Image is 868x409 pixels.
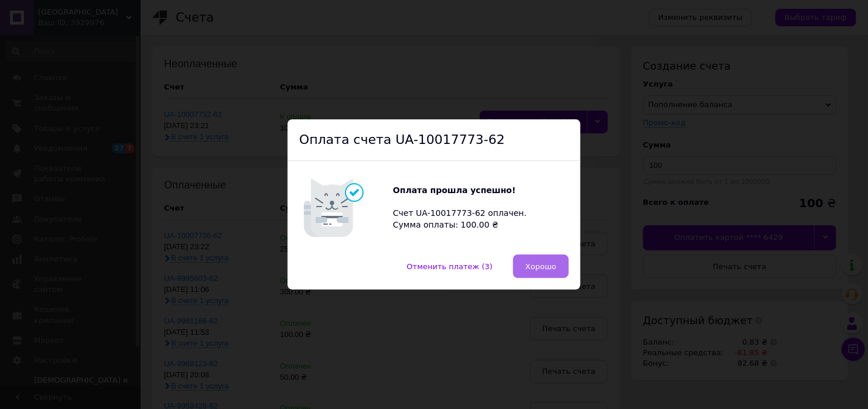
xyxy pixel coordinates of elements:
[407,262,493,271] span: Отменить платеж (3)
[288,119,580,161] div: Оплата счета UA-10017773-62
[393,185,534,231] div: Счет UA-10017773-62 оплачен. Сумма оплаты: 100.00 ₴
[299,173,393,243] img: Котик говорит: Оплата прошла успешно!
[513,255,569,278] button: Хорошо
[395,255,505,278] button: Отменить платеж (3)
[525,262,556,271] span: Хорошо
[393,185,516,195] b: Оплата прошла успешно!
